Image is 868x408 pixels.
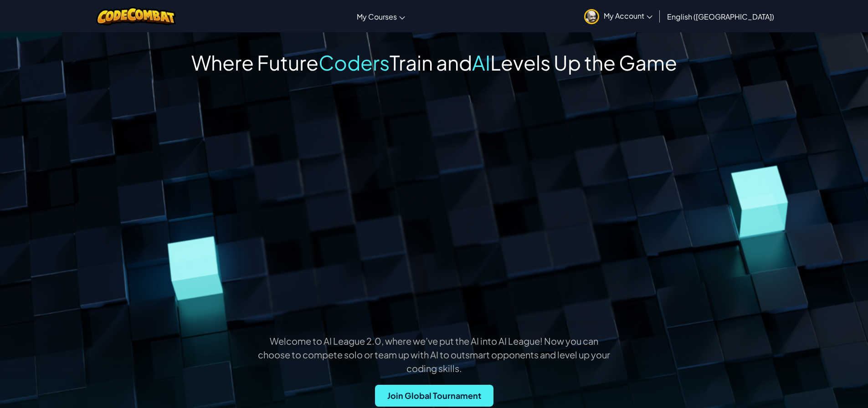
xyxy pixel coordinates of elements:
[191,50,318,75] span: Where Future
[604,11,652,20] span: My Account
[96,7,176,25] img: CodeCombat logo
[390,50,472,75] span: Train and
[667,12,774,21] span: English ([GEOGRAPHIC_DATA])
[663,4,779,29] a: English ([GEOGRAPHIC_DATA])
[318,50,390,75] span: Coders
[107,362,761,375] p: coding skills.
[107,348,761,361] p: choose to compete solo or team up with AI to outsmart opponents and level up your
[357,12,397,21] span: My Courses
[490,50,677,75] span: Levels Up the Game
[584,9,599,24] img: avatar
[472,50,490,75] span: AI
[580,2,657,31] a: My Account
[107,335,761,347] p: Welcome to AI League 2.0, where we’ve put the AI into AI League! Now you can
[352,4,410,29] a: My Courses
[375,385,493,407] button: Join Global Tournament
